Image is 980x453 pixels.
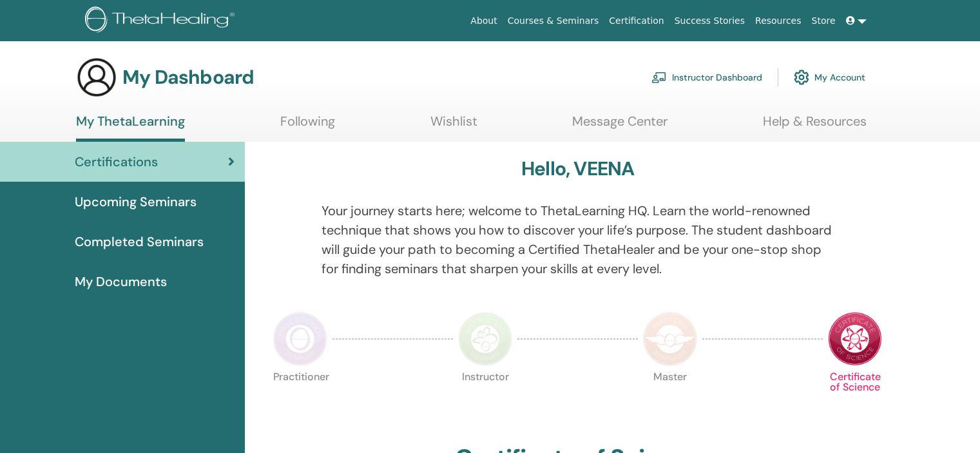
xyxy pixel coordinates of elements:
[465,9,502,33] a: About
[604,9,669,33] a: Certification
[521,157,634,180] h3: Hello, VEENA
[750,9,807,33] a: Resources
[430,113,477,139] a: Wishlist
[828,372,882,426] p: Certificate of Science
[828,312,882,366] img: Certificate of Science
[85,6,239,35] img: logo.png
[794,66,809,88] img: cog.svg
[75,272,167,291] span: My Documents
[651,72,667,83] img: chalkboard-teacher.svg
[643,312,697,366] img: Master
[322,201,834,278] p: Your journey starts here; welcome to ThetaLearning HQ. Learn the world-renowned technique that sh...
[794,63,865,92] a: My Account
[75,152,158,171] span: Certifications
[572,113,668,139] a: Message Center
[503,9,604,33] a: Courses & Seminars
[669,9,750,33] a: Success Stories
[807,9,841,33] a: Store
[643,372,697,426] p: Master
[75,192,197,211] span: Upcoming Seminars
[273,372,327,426] p: Practitioner
[280,113,335,139] a: Following
[76,57,117,98] img: generic-user-icon.jpg
[651,63,762,92] a: Instructor Dashboard
[76,113,185,142] a: My ThetaLearning
[122,66,254,89] h3: My Dashboard
[75,232,204,251] span: Completed Seminars
[458,312,512,366] img: Instructor
[763,113,867,139] a: Help & Resources
[458,372,512,426] p: Instructor
[273,312,327,366] img: Practitioner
